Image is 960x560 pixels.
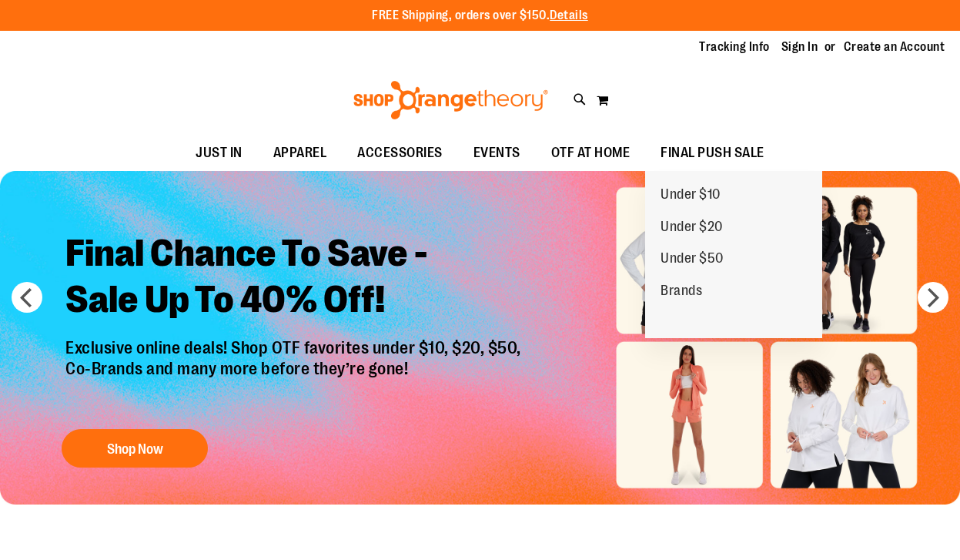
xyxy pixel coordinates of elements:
[372,7,588,25] p: FREE Shipping, orders over $150.
[342,136,458,171] a: ACCESSORIES
[551,136,631,170] span: OTF AT HOME
[645,136,780,171] a: FINAL PUSH SALE
[458,136,536,171] a: EVENTS
[258,136,343,171] a: APPAREL
[661,283,702,302] span: Brands
[645,243,739,275] a: Under $50
[54,219,537,338] h2: Final Chance To Save - Sale Up To 40% Off!
[661,136,764,170] span: FINAL PUSH SALE
[536,136,646,171] a: OTF AT HOME
[351,81,550,119] img: Shop Orangetheory
[661,186,721,206] span: Under $10
[473,136,520,170] span: EVENTS
[62,429,208,468] button: Shop Now
[54,219,537,475] a: Final Chance To Save -Sale Up To 40% Off! Exclusive online deals! Shop OTF favorites under $10, $...
[699,39,770,55] a: Tracking Info
[273,136,327,170] span: APPAREL
[645,275,717,307] a: Brands
[54,338,537,414] p: Exclusive online deals! Shop OTF favorites under $10, $20, $50, Co-Brands and many more before th...
[196,136,243,170] span: JUST IN
[180,136,258,171] a: JUST IN
[661,250,724,270] span: Under $50
[645,171,822,338] ul: FINAL PUSH SALE
[550,8,588,22] a: Details
[844,39,945,55] a: Create an Account
[645,179,736,211] a: Under $10
[781,39,818,55] a: Sign In
[645,211,738,243] a: Under $20
[12,282,42,313] button: prev
[357,136,443,170] span: ACCESSORIES
[661,219,723,238] span: Under $20
[918,282,948,313] button: next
